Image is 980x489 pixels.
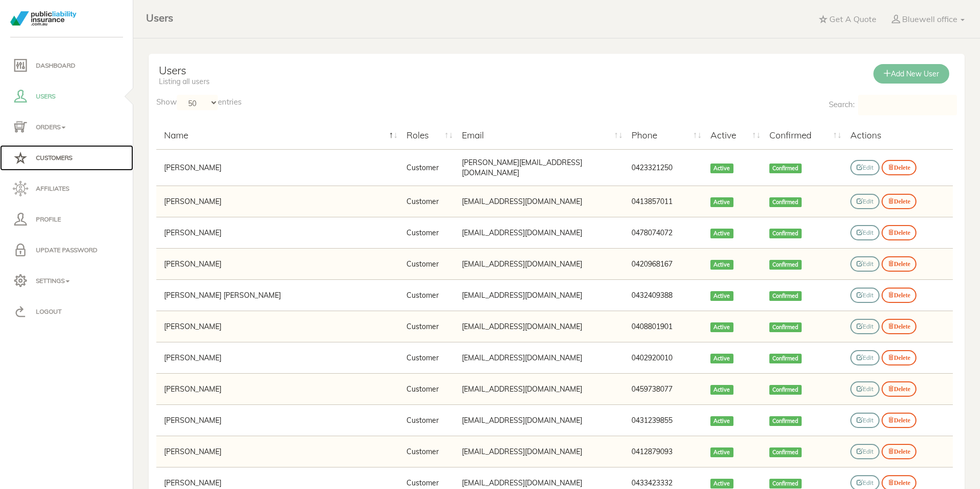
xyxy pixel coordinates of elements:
[888,479,910,485] span: Delete
[156,404,402,436] td: [PERSON_NAME]
[627,436,706,467] td: 0412879093
[13,150,120,166] p: Customers
[458,217,627,248] td: [EMAIL_ADDRESS][DOMAIN_NAME]
[458,121,627,149] th: Email: activate to sort column ascending
[829,13,876,25] p: Get A Quote
[402,121,458,149] th: Roles: activate to sort column ascending
[627,373,706,404] td: 0459738077
[769,260,802,270] span: Confirmed
[706,121,765,149] th: Active: activate to sort column ascending
[850,444,880,459] a: Edit
[882,350,916,365] a: Delete
[156,373,402,404] td: [PERSON_NAME]
[888,385,910,392] span: Delete
[888,417,910,423] span: Delete
[458,248,627,279] td: [EMAIL_ADDRESS][DOMAIN_NAME]
[13,58,120,73] p: Dashboard
[458,342,627,373] td: [EMAIL_ADDRESS][DOMAIN_NAME]
[710,385,733,395] span: Active
[627,149,706,186] td: 0423321250
[882,160,916,175] a: Delete
[156,436,402,467] td: [PERSON_NAME]
[850,288,880,303] a: Edit
[769,322,802,332] span: Confirmed
[850,413,880,428] a: Edit
[627,342,706,373] td: 0402920010
[850,160,880,175] a: Edit
[710,479,733,488] span: Active
[858,95,957,115] input: Search:
[884,8,972,30] a: Bluewell office
[138,3,181,28] a: Users
[458,436,627,467] td: [EMAIL_ADDRESS][DOMAIN_NAME]
[765,121,846,149] th: Confirmed: activate to sort column ascending
[710,322,733,332] span: Active
[402,186,458,217] td: Customer
[402,373,458,404] td: Customer
[402,248,458,279] td: Customer
[458,279,627,311] td: [EMAIL_ADDRESS][DOMAIN_NAME]
[13,119,120,135] p: Orders
[850,256,880,272] a: Edit
[710,447,733,457] span: Active
[710,291,733,301] span: Active
[769,229,802,238] span: Confirmed
[627,121,706,149] th: Phone: activate to sort column ascending
[159,64,954,77] h4: Users
[882,413,916,428] a: Delete
[458,311,627,342] td: [EMAIL_ADDRESS][DOMAIN_NAME]
[888,323,910,329] span: Delete
[402,436,458,467] td: Customer
[769,354,802,363] span: Confirmed
[888,164,910,170] span: Delete
[710,229,733,238] span: Active
[769,291,802,301] span: Confirmed
[882,194,916,209] a: Delete
[458,186,627,217] td: [EMAIL_ADDRESS][DOMAIN_NAME]
[156,121,402,149] th: Name: activate to sort column descending
[888,354,910,360] span: Delete
[769,385,802,395] span: Confirmed
[850,319,880,334] a: Edit
[710,416,733,426] span: Active
[769,416,802,426] span: Confirmed
[10,11,76,26] img: PLI_logotransparent.png
[850,225,880,240] a: Edit
[458,149,627,186] td: [PERSON_NAME][EMAIL_ADDRESS][DOMAIN_NAME]
[13,181,120,196] p: Affiliates
[402,279,458,311] td: Customer
[156,248,402,279] td: [PERSON_NAME]
[13,89,120,104] p: Users
[156,279,402,311] td: [PERSON_NAME] [PERSON_NAME]
[402,404,458,436] td: Customer
[13,212,120,227] p: Profile
[888,292,910,298] span: Delete
[458,373,627,404] td: [EMAIL_ADDRESS][DOMAIN_NAME]
[156,311,402,342] td: [PERSON_NAME]
[882,381,916,397] a: Delete
[888,198,910,204] span: Delete
[627,248,706,279] td: 0420968167
[888,260,910,267] span: Delete
[627,217,706,248] td: 0478074072
[627,311,706,342] td: 0408801901
[710,260,733,270] span: Active
[627,404,706,436] td: 0431239855
[710,164,733,173] span: Active
[846,121,953,149] th: Actions
[402,149,458,186] td: Customer
[177,95,218,110] select: Showentries
[888,229,910,235] span: Delete
[159,77,954,87] p: Listing all users
[769,164,802,173] span: Confirmed
[882,319,916,334] a: Delete
[882,256,916,272] a: Delete
[13,242,120,258] p: Update Password
[882,444,916,459] a: Delete
[627,279,706,311] td: 0432409388
[850,194,880,209] a: Edit
[882,225,916,240] a: Delete
[156,149,402,186] td: [PERSON_NAME]
[458,404,627,436] td: [EMAIL_ADDRESS][DOMAIN_NAME]
[13,304,120,319] p: Logout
